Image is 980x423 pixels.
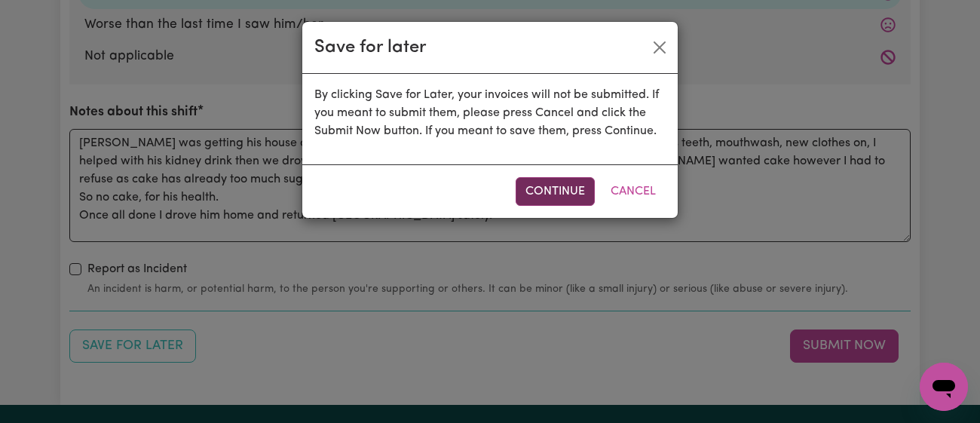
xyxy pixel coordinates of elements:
[920,363,968,411] iframe: Button to launch messaging window
[314,86,666,140] p: By clicking Save for Later, your invoices will not be submitted. If you meant to submit them, ple...
[314,34,427,61] div: Save for later
[601,177,666,206] button: Cancel
[516,177,595,206] button: Continue
[648,35,672,60] button: Close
